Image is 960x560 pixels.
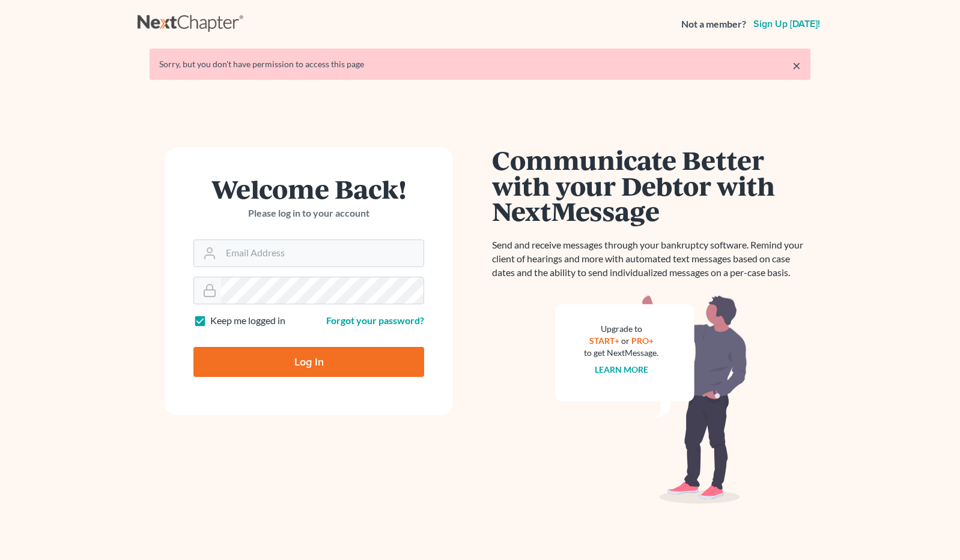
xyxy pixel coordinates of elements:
[595,364,648,375] a: Learn more
[326,315,424,326] a: Forgot your password?
[792,58,801,73] a: ×
[621,336,630,346] span: or
[555,294,747,504] img: nextmessage_bg-59042aed3d76b12b5cd301f8e5b87938c9018125f34e5fa2b7a6b67550977c72.svg
[751,19,822,29] a: Sign up [DATE]!
[589,336,619,346] a: START+
[210,314,285,328] label: Keep me logged in
[681,17,746,31] strong: Not a member?
[193,206,424,220] p: Please log in to your account
[193,347,424,377] input: Log In
[631,336,654,346] a: PRO+
[193,176,424,202] h1: Welcome Back!
[492,147,810,224] h1: Communicate Better with your Debtor with NextMessage
[584,347,658,359] div: to get NextMessage.
[584,323,658,335] div: Upgrade to
[159,58,801,70] div: Sorry, but you don't have permission to access this page
[492,238,810,280] p: Send and receive messages through your bankruptcy software. Remind your client of hearings and mo...
[221,240,424,266] input: Email Address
